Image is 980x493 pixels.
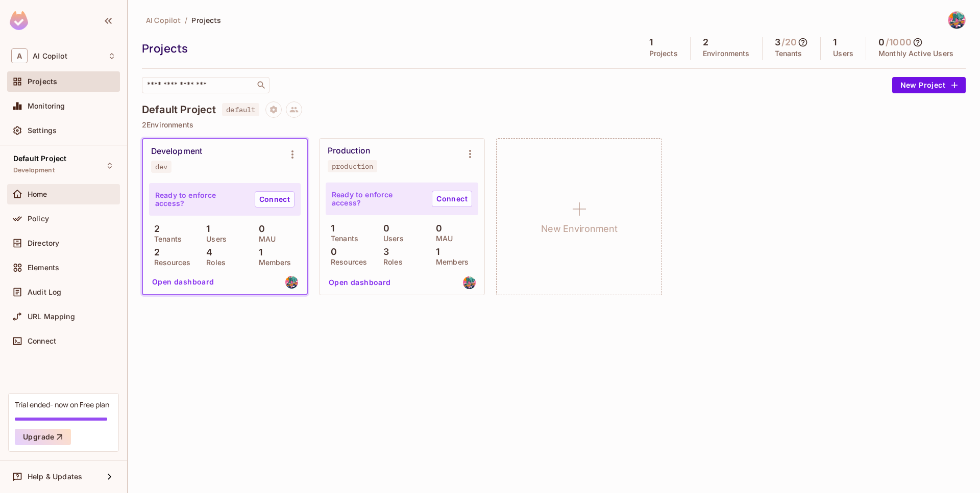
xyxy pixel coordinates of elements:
p: Monthly Active Users [878,49,953,58]
p: 0 [326,247,337,257]
span: URL Mapping [28,313,75,321]
span: Home [28,190,47,198]
h5: 0 [878,37,885,47]
li: / [185,15,187,25]
span: Project settings [265,107,282,116]
span: Workspace: AI Copilot [33,52,67,60]
p: 0 [254,224,265,234]
p: Members [431,258,469,266]
span: Default Project [13,154,66,163]
p: Users [201,235,227,243]
span: Connect [28,337,56,345]
p: Users [833,49,853,58]
span: Policy [28,215,49,223]
img: SReyMgAAAABJRU5ErkJggg== [10,11,28,30]
p: 4 [201,247,212,257]
p: 3 [378,247,389,257]
div: dev [155,163,167,171]
a: Connect [255,191,295,207]
h5: / 20 [781,37,797,47]
p: MAU [254,235,276,243]
p: Resources [326,258,367,266]
div: Trial ended- now on Free plan [15,400,109,409]
p: Ready to enforce access? [155,191,247,207]
h5: 1 [833,37,837,47]
p: 0 [378,223,389,233]
button: Environment settings [460,144,480,164]
span: Settings [28,126,57,135]
div: Production [328,146,370,156]
button: Open dashboard [325,274,395,291]
p: 2 Environments [142,121,966,129]
span: default [222,103,259,116]
p: Roles [378,258,403,266]
p: 2 [149,224,160,234]
h5: / 1000 [886,37,912,47]
p: MAU [431,235,453,243]
p: Users [378,235,404,243]
p: Ready to enforce access? [332,191,424,207]
button: Upgrade [15,429,71,445]
div: production [332,162,373,170]
h4: Default Project [142,103,216,116]
h5: 1 [649,37,653,47]
span: Projects [191,15,221,25]
span: AI Copilot [146,15,181,25]
p: Environments [703,49,750,58]
h1: New Environment [541,221,618,237]
p: 1 [431,247,439,257]
p: Tenants [326,235,358,243]
h5: 3 [775,37,780,47]
button: Open dashboard [148,274,218,290]
span: Audit Log [28,288,61,296]
button: Environment settings [282,144,303,165]
p: Members [254,258,291,267]
span: Directory [28,239,59,247]
p: Roles [201,258,226,267]
p: 0 [431,223,442,233]
span: Help & Updates [28,473,82,481]
p: 1 [201,224,210,234]
button: New Project [892,77,966,93]
span: Development [13,166,55,174]
p: 2 [149,247,160,257]
span: Monitoring [28,102,65,110]
p: Tenants [775,49,802,58]
img: neelbhatt783@gmail.com [463,276,476,289]
p: Resources [149,258,190,267]
span: Elements [28,264,59,272]
div: Development [151,146,202,157]
a: Connect [432,191,472,207]
span: Projects [28,77,57,86]
span: A [11,48,28,63]
p: 1 [254,247,262,257]
p: Tenants [149,235,182,243]
h5: 2 [703,37,708,47]
div: Projects [142,41,632,56]
img: neelbhatt783@gmail.com [285,276,298,289]
img: Neel Bhatt [948,12,965,29]
p: 1 [326,223,334,233]
p: Projects [649,49,678,58]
